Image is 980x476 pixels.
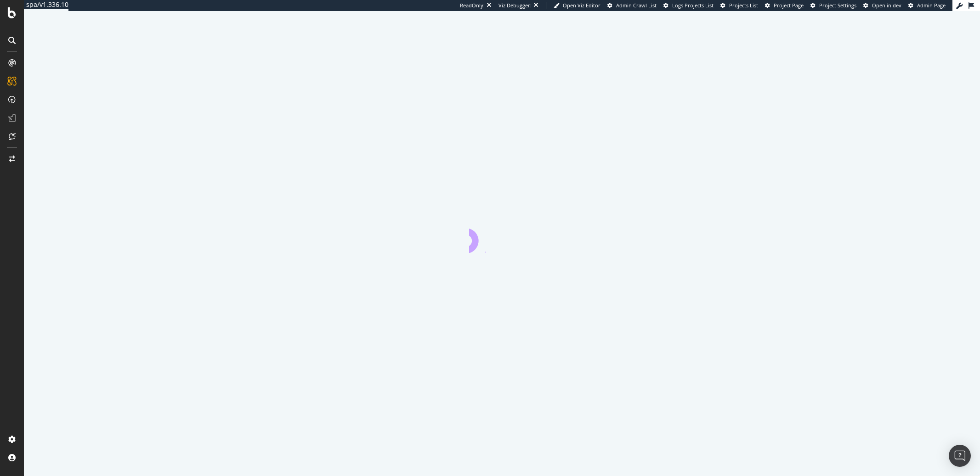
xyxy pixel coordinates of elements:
[863,2,901,9] a: Open in dev
[672,2,714,9] span: Logs Projects List
[917,2,946,9] span: Admin Page
[607,2,657,9] a: Admin Crawl List
[720,2,758,9] a: Projects List
[554,2,600,9] a: Open Viz Editor
[908,2,946,9] a: Admin Page
[469,220,535,253] div: animation
[810,2,856,9] a: Project Settings
[819,2,856,9] span: Project Settings
[949,445,971,467] div: Open Intercom Messenger
[616,2,657,9] span: Admin Crawl List
[460,2,485,9] div: ReadOnly:
[498,2,532,9] div: Viz Debugger:
[872,2,901,9] span: Open in dev
[774,2,804,9] span: Project Page
[765,2,804,9] a: Project Page
[729,2,758,9] span: Projects List
[663,2,714,9] a: Logs Projects List
[563,2,600,9] span: Open Viz Editor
